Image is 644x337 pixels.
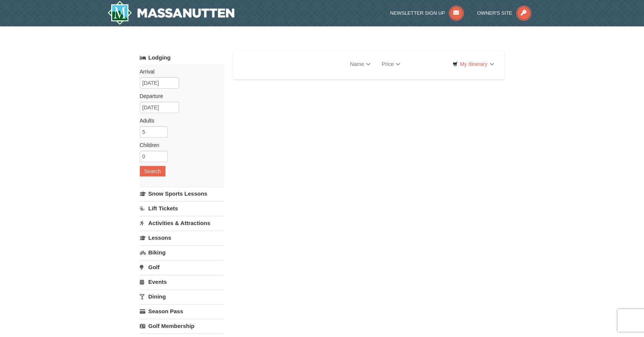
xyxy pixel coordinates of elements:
a: Biking [140,245,224,259]
a: Lift Tickets [140,201,224,215]
a: Price [376,57,406,72]
a: Lessons [140,231,224,245]
label: Arrival [140,68,218,75]
a: My Itinerary [448,58,499,70]
a: Golf [140,260,224,274]
a: Snow Sports Lessons [140,187,224,201]
a: Events [140,275,224,289]
a: Newsletter Sign Up [390,10,464,16]
a: Lodging [140,51,224,64]
label: Departure [140,92,218,100]
button: Search [140,166,165,176]
a: Owner's Site [477,10,531,16]
a: Name [344,57,376,72]
span: Newsletter Sign Up [390,10,445,16]
a: Golf Membership [140,319,224,333]
a: Massanutten Resort [107,1,235,25]
a: Dining [140,290,224,303]
a: Activities & Attractions [140,216,224,230]
span: Owner's Site [477,10,512,16]
label: Adults [140,117,218,124]
a: Season Pass [140,304,224,318]
label: Children [140,141,218,149]
img: Massanutten Resort Logo [107,1,235,25]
